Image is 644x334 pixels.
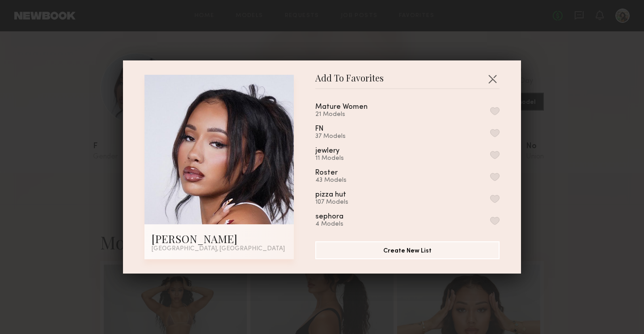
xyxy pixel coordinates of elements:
div: [PERSON_NAME] [152,231,287,246]
div: 11 Models [315,155,361,162]
span: Add To Favorites [315,75,384,88]
div: jewlery [315,147,339,155]
div: Roster [315,169,338,177]
div: 43 Models [315,177,359,184]
div: [GEOGRAPHIC_DATA], [GEOGRAPHIC_DATA] [152,246,287,252]
div: 107 Models [315,199,368,206]
div: 4 Models [315,221,365,228]
div: Mature Women [315,103,368,111]
div: FN [315,125,324,133]
div: 21 Models [315,111,389,118]
button: Create New List [315,241,500,259]
button: Close [485,72,500,86]
div: sephora [315,213,343,221]
div: 37 Models [315,133,346,140]
div: pizza hut [315,191,346,199]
